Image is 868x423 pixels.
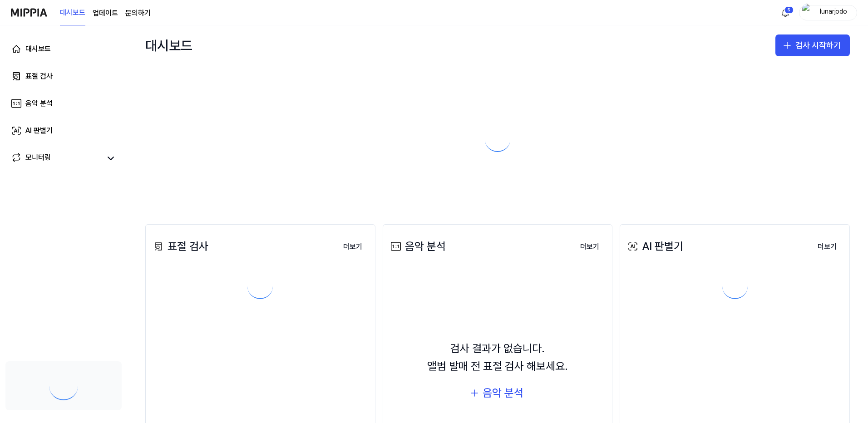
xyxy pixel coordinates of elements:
button: 더보기 [573,238,607,256]
div: AI 판별기 [626,238,683,255]
a: 모니터링 [11,152,102,165]
button: 더보기 [810,238,844,256]
div: 표절 검사 [25,71,53,82]
div: 표절 검사 [151,238,208,255]
div: 음악 분석 [483,384,523,402]
div: 검사 결과가 없습니다. 앨범 발매 전 표절 검사 해보세요. [427,340,568,375]
button: 음악 분석 [463,382,533,404]
div: 5 [784,6,794,14]
img: profile [802,4,813,22]
a: 더보기 [810,237,844,256]
button: 알림5 [778,5,793,20]
a: 대시보드 [60,0,85,25]
button: profilelunarjodo [799,5,857,20]
div: AI 판별기 [25,125,53,136]
img: 알림 [780,7,791,18]
div: 대시보드 [25,44,51,54]
a: 대시보드 [5,38,122,60]
button: 더보기 [336,238,370,256]
div: 모니터링 [25,152,51,165]
div: lunarjodo [816,7,851,17]
a: 더보기 [573,237,607,256]
div: 음악 분석 [25,98,53,109]
a: 업데이트 [93,8,118,19]
a: AI 판별기 [5,120,122,142]
a: 음악 분석 [5,93,122,114]
button: 검사 시작하기 [775,34,850,56]
a: 문의하기 [125,8,151,19]
div: 대시보드 [145,34,192,56]
div: 음악 분석 [389,238,446,255]
a: 더보기 [336,237,370,256]
a: 표절 검사 [5,65,122,87]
